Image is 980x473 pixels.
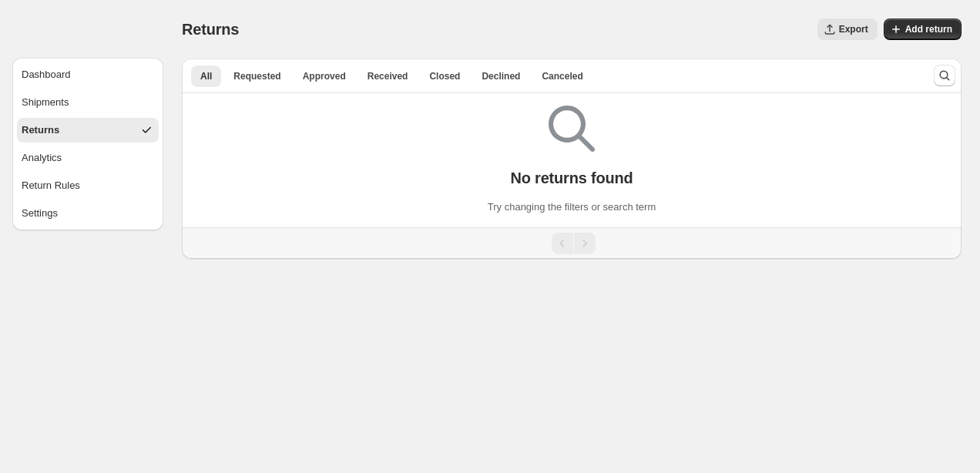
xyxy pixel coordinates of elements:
button: Returns [17,118,159,143]
p: Try changing the filters or search term [488,200,656,215]
span: Closed [429,70,460,82]
span: Export [839,23,868,35]
span: All [200,70,212,82]
span: Approved [303,70,346,82]
div: Settings [22,206,58,221]
button: Analytics [17,146,159,170]
p: No returns found [510,169,633,187]
span: Returns [182,21,239,38]
nav: Pagination [182,227,962,259]
span: Add return [905,23,952,35]
img: Empty search results [549,106,595,152]
button: Search and filter results [934,65,955,86]
span: Requested [233,70,280,82]
div: Dashboard [22,67,71,82]
button: Return Rules [17,173,159,198]
div: Returns [22,122,59,138]
span: Received [367,70,408,82]
span: Canceled [542,70,582,82]
button: Settings [17,201,159,226]
div: Shipments [22,95,69,110]
button: Export [817,18,878,40]
button: Shipments [17,90,159,115]
button: Dashboard [17,62,159,87]
span: Declined [482,70,520,82]
div: Return Rules [22,178,80,193]
div: Analytics [22,150,62,166]
button: Add return [884,18,962,40]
